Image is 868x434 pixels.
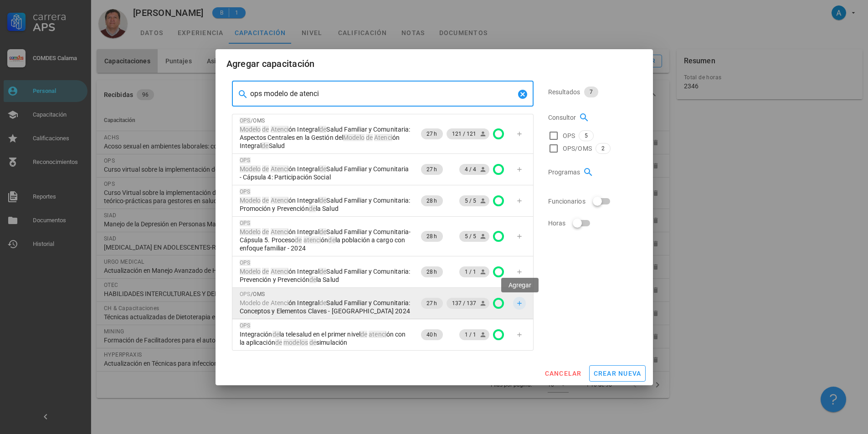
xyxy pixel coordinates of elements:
mark: de [319,165,326,173]
mark: de [360,331,367,338]
span: 4 / 4 [465,164,484,175]
mark: Modelo [240,126,261,133]
span: 27 h [426,298,437,309]
span: /OMS [240,291,265,297]
span: 5 / 5 [465,195,484,206]
mark: Modelo [343,134,365,141]
div: Programas [548,161,637,183]
mark: de [295,236,302,244]
span: 2 [601,143,605,153]
span: ón Integral Salud Familiar y Comunitaria - Cápsula 4: Participación Social [240,165,412,181]
mark: de [262,126,269,133]
span: /OMS [240,117,265,124]
mark: de [309,205,316,212]
mark: Atenci [271,299,289,306]
span: 28 h [426,195,437,206]
span: 1 / 1 [465,329,484,340]
mark: de [262,165,269,173]
span: ón Integral Salud Familiar y Comunitaria: Promoción y Prevención la Salud [240,196,412,213]
span: cancelar [544,370,581,377]
mark: de [366,134,373,141]
span: 1 / 1 [465,266,484,277]
span: 5 / 5 [465,231,484,242]
mark: OPS [240,291,251,297]
mark: Modelo [240,228,261,235]
mark: de [262,197,269,204]
mark: de [262,228,269,235]
span: 121 / 121 [452,128,484,139]
button: crear nueva [589,365,646,382]
span: ón Integral Salud Familiar y Comunitaria- Cápsula 5. Proceso ón la población a cargo con enfoque ... [240,228,412,252]
mark: de [272,331,279,338]
span: ón Integral Salud Familiar y Comunitaria: Conceptos y Elementos Claves - [GEOGRAPHIC_DATA] 2024 [240,299,412,315]
span: 27 h [426,164,437,175]
mark: Atenci [271,197,289,204]
span: crear nueva [593,370,642,377]
mark: de [319,268,326,275]
mark: de [319,126,326,133]
span: OPS [563,131,575,140]
span: 40 h [426,329,437,340]
mark: OPS [240,322,251,329]
span: 27 h [426,128,437,139]
mark: Modelo [240,268,261,275]
input: Buscar capacitación… [250,87,515,101]
mark: Atenci [271,126,289,133]
mark: Atenci [374,134,392,141]
mark: de [328,236,335,244]
mark: Modelo [240,299,261,306]
mark: OPS [240,157,251,163]
div: Agregar capacitación [226,56,315,71]
mark: de [262,299,269,306]
mark: atenci [303,236,321,244]
span: 7 [590,87,593,97]
div: Horas [548,212,637,234]
mark: de [275,339,282,346]
mark: de [262,142,268,149]
mark: de [319,228,326,235]
mark: OPS [240,117,251,124]
mark: Modelo [240,197,261,204]
mark: Atenci [271,228,289,235]
mark: de [319,197,326,204]
mark: OPS [240,220,251,226]
mark: OPS [240,189,251,195]
span: 28 h [426,266,437,277]
mark: de [262,268,269,275]
mark: Atenci [271,165,289,173]
mark: Atenci [271,268,289,275]
mark: Modelo [240,165,261,173]
span: ón Integral Salud Familiar y Comunitaria: Aspectos Centrales en la Gestión del ón Integral Salud [240,125,412,150]
mark: atenci [369,331,386,338]
mark: de [319,299,326,306]
div: Funcionarios [548,190,637,212]
span: 137 / 137 [452,298,484,309]
div: Resultados [548,81,637,103]
mark: modelos [283,339,308,346]
span: ón Integral Salud Familiar y Comunitaria: Prevención y Prevención la Salud [240,267,412,284]
span: OPS/OMS [563,144,592,153]
span: 28 h [426,231,437,242]
button: Clear [517,89,528,100]
mark: de [309,339,316,346]
mark: OPS [240,260,251,266]
mark: de [309,276,316,283]
div: Consultor [548,107,637,128]
button: cancelar [540,365,585,382]
span: Integración la telesalud en el primer nivel ón con la aplicación simulación [240,330,412,347]
span: 5 [585,131,588,141]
